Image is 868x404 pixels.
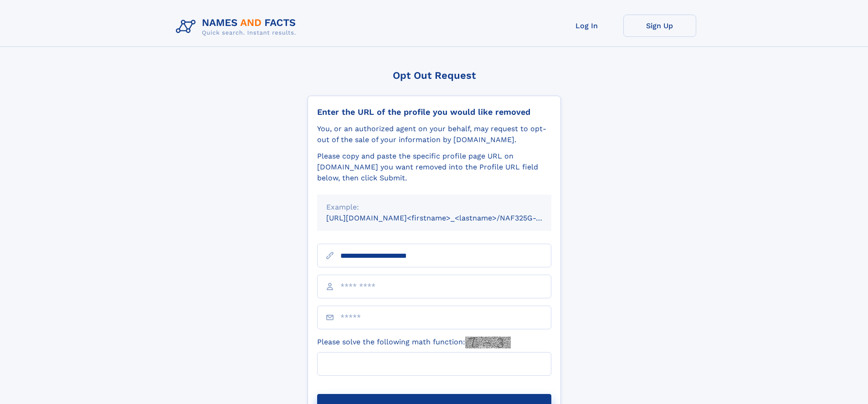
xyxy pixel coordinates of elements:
img: Logo Names and Facts [172,15,303,39]
a: Log In [550,15,623,37]
div: Please copy and paste the specific profile page URL on [DOMAIN_NAME] you want removed into the Pr... [317,151,551,184]
label: Please solve the following math function: [317,337,511,348]
div: Enter the URL of the profile you would like removed [317,107,551,117]
a: Sign Up [623,15,696,37]
div: Opt Out Request [308,70,561,81]
small: [URL][DOMAIN_NAME]<firstname>_<lastname>/NAF325G-xxxxxxxx [326,214,569,222]
div: You, or an authorized agent on your behalf, may request to opt-out of the sale of your informatio... [317,123,551,145]
div: Example: [326,202,542,213]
